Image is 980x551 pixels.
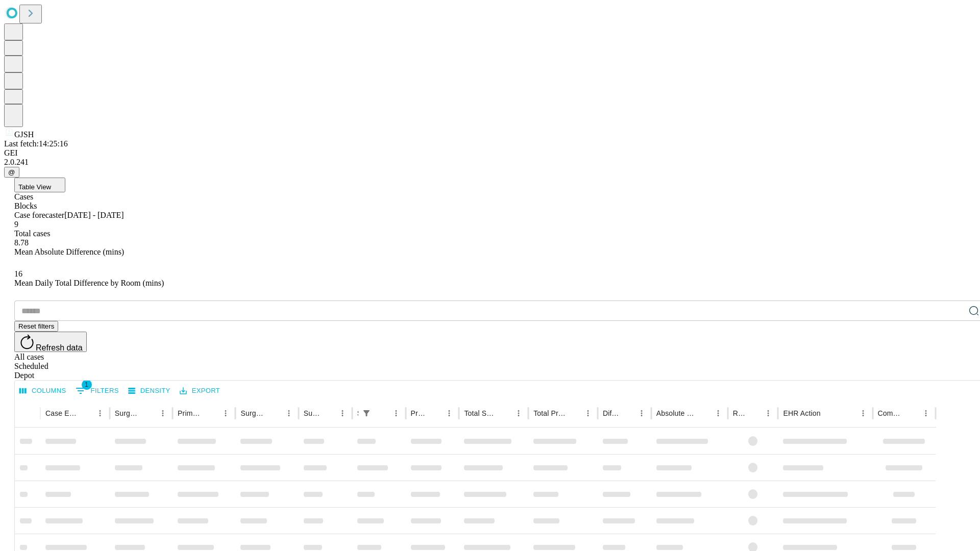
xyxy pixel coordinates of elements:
span: Table View [18,183,51,191]
button: Select columns [17,383,69,399]
button: Reset filters [14,321,58,332]
span: 1 [82,380,92,390]
button: Export [177,383,223,399]
span: Last fetch: 14:25:16 [4,139,68,148]
button: Menu [761,406,775,420]
span: Refresh data [36,343,83,352]
button: Sort [497,406,511,420]
span: Mean Absolute Difference (mins) [14,247,124,256]
div: 1 active filter [359,406,374,420]
span: Total cases [14,229,50,238]
button: Sort [204,406,218,420]
button: Sort [79,406,93,420]
div: Total Scheduled Duration [464,409,496,417]
div: Primary Service [178,409,203,417]
button: Sort [321,406,335,420]
button: Menu [218,406,233,420]
div: Scheduled In Room Duration [357,409,358,417]
button: Menu [389,406,403,420]
button: Menu [856,406,870,420]
button: Menu [442,406,456,420]
div: 2.0.241 [4,158,976,167]
button: Menu [919,406,933,420]
button: Sort [375,406,389,420]
div: GEI [4,148,976,158]
span: Reset filters [18,322,54,330]
div: Surgery Date [304,409,320,417]
button: Sort [697,406,711,420]
div: Absolute Difference [656,409,696,417]
button: Show filters [359,406,374,420]
div: Comments [878,409,903,417]
button: Density [126,383,173,399]
span: 8.78 [14,238,29,247]
button: Sort [567,406,581,420]
div: Surgeon Name [115,409,140,417]
button: Sort [620,406,634,420]
button: Menu [511,406,526,420]
button: Menu [335,406,350,420]
button: Sort [428,406,442,420]
button: Show filters [73,383,121,399]
button: Menu [711,406,725,420]
div: Resolved in EHR [733,409,746,417]
div: Difference [603,409,619,417]
span: Case forecaster [14,211,64,219]
button: Menu [282,406,296,420]
button: Table View [14,178,65,192]
span: 16 [14,269,22,278]
button: Menu [581,406,595,420]
span: Mean Daily Total Difference by Room (mins) [14,279,164,287]
button: Sort [267,406,282,420]
button: Menu [634,406,649,420]
div: EHR Action [783,409,820,417]
button: Sort [141,406,156,420]
button: @ [4,167,19,178]
div: Predicted In Room Duration [411,409,427,417]
button: Sort [747,406,761,420]
span: @ [8,168,15,176]
button: Menu [93,406,107,420]
span: GJSH [14,130,34,139]
span: 9 [14,220,18,229]
button: Sort [822,406,836,420]
span: [DATE] - [DATE] [64,211,124,219]
div: Total Predicted Duration [533,409,566,417]
button: Sort [904,406,919,420]
button: Refresh data [14,332,87,352]
button: Menu [156,406,170,420]
div: Case Epic Id [45,409,78,417]
div: Surgery Name [240,409,266,417]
